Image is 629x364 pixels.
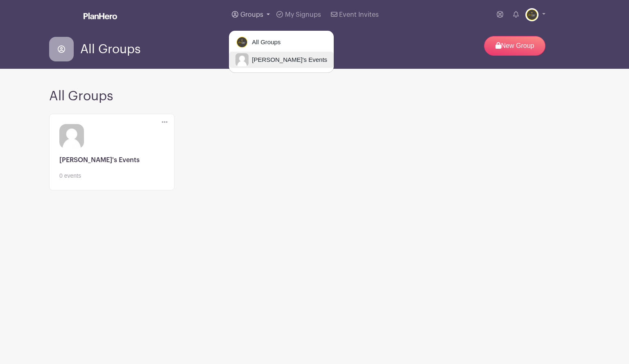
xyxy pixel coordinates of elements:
span: [PERSON_NAME]'s Events [249,55,327,65]
span: Groups [240,11,263,18]
span: All Groups [249,38,281,47]
img: default-ce2991bfa6775e67f084385cd625a349d9dcbb7a52a09fb2fda1e96e2d18dcdb.png [235,53,249,66]
a: All Groups [229,34,334,50]
span: My Signups [285,11,321,18]
p: New Group [484,36,545,56]
span: All Groups [80,43,140,56]
a: [PERSON_NAME]'s Events [229,52,334,68]
img: DB%20WHEATON_IG%20Profile.jpg [235,36,249,49]
h2: All Groups [49,88,580,104]
div: Groups [229,30,334,73]
img: DB%20WHEATON_IG%20Profile.jpg [525,8,538,21]
span: Event Invites [339,11,379,18]
img: logo_white-6c42ec7e38ccf1d336a20a19083b03d10ae64f83f12c07503d8b9e83406b4c7d.svg [84,13,117,19]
